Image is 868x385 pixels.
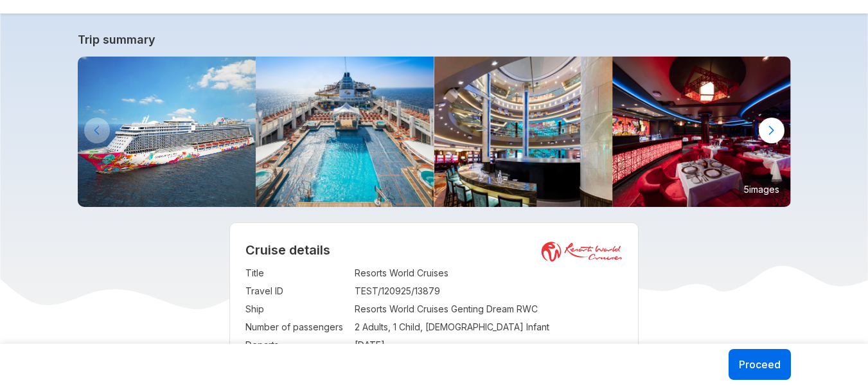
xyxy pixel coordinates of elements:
[78,33,791,46] a: Trip summary
[245,264,348,282] td: Title
[348,336,355,354] td: :
[245,336,348,354] td: Departs
[355,282,623,300] td: TEST/120925/13879
[348,282,355,300] td: :
[355,318,623,336] td: 2 Adults, 1 Child, [DEMOGRAPHIC_DATA] Infant
[739,179,784,199] small: 5 images
[348,264,355,282] td: :
[434,57,613,207] img: 4.jpg
[348,300,355,318] td: :
[256,57,434,207] img: Main-Pool-800x533.jpg
[355,300,623,318] td: Resorts World Cruises Genting Dream RWC
[355,264,623,282] td: Resorts World Cruises
[245,318,348,336] td: Number of passengers
[348,318,355,336] td: :
[729,349,791,380] button: Proceed
[612,57,791,207] img: 16.jpg
[355,336,623,354] td: [DATE]
[78,57,256,207] img: GentingDreambyResortsWorldCruises-KlookIndia.jpg
[245,300,348,318] td: Ship
[245,242,623,258] h2: Cruise details
[245,282,348,300] td: Travel ID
